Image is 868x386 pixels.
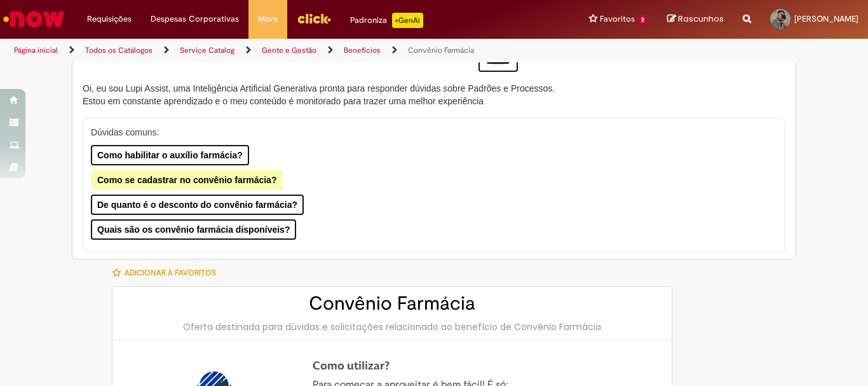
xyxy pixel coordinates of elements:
[91,195,304,215] button: De quanto é o desconto do convênio farmácia?
[91,219,296,240] button: Quais são os convênio farmácia disponíveis?
[91,126,767,139] p: Dúvidas comuns:
[344,45,381,55] a: Benefícios
[350,13,423,28] div: Padroniza
[1,6,67,32] img: ServiceNow
[14,45,58,55] a: Página inicial
[678,13,724,25] span: Rascunhos
[112,259,223,286] button: Adicionar a Favoritos
[258,13,278,25] span: More
[667,13,724,25] a: Rascunhos
[87,13,132,25] span: Requisições
[125,268,216,278] span: Adicionar a Favoritos
[262,45,316,55] a: Gente e Gestão
[151,13,239,25] span: Despesas Corporativas
[600,13,635,25] span: Favoritos
[392,13,423,28] p: +GenAi
[180,45,234,55] a: Service Catalog
[794,13,858,24] span: [PERSON_NAME]
[313,359,649,372] h4: Como utilizar?
[637,15,648,25] span: 2
[91,170,283,190] button: Como se cadastrar no convênio farmácia?
[91,145,249,165] button: Como habilitar o auxílio farmácia?
[297,9,331,28] img: click_logo_yellow_360x200.png
[83,82,555,107] div: Oi, eu sou Lupi Assist, uma Inteligência Artificial Generativa pronta para responder dúvidas sobr...
[408,45,474,55] a: Convênio Farmácia
[10,39,569,62] ul: Trilhas de página
[125,293,659,314] h2: Convênio Farmácia
[125,321,659,333] div: Oferta destinada para dúvidas e solicitações relacionado ao benefício de Convênio Farmácia
[85,45,153,55] a: Todos os Catálogos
